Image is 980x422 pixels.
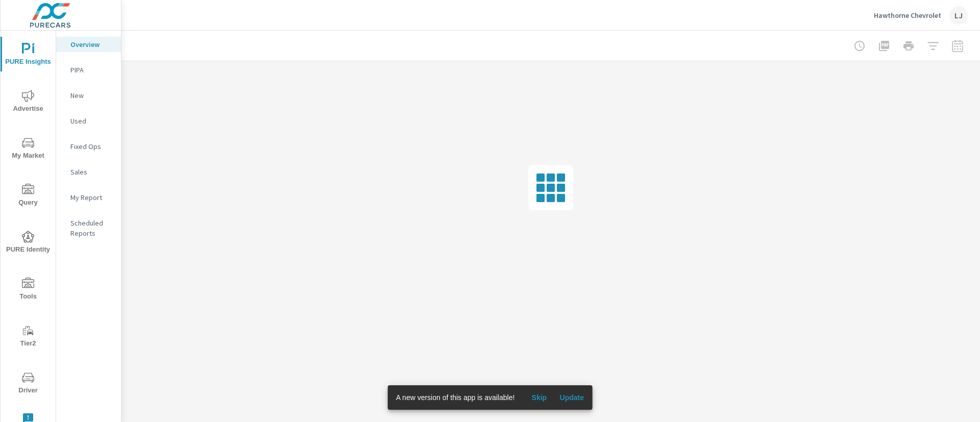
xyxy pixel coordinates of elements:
[56,215,121,241] div: Scheduled Reports
[555,389,588,406] button: Update
[70,167,113,177] p: Sales
[4,137,53,162] span: My Market
[70,39,113,49] p: Overview
[523,389,555,406] button: Skip
[949,6,968,24] div: LJ
[4,371,53,396] span: Driver
[56,164,121,180] div: Sales
[56,139,121,154] div: Fixed Ops
[56,88,121,103] div: New
[527,393,551,402] span: Skip
[4,325,53,350] span: Tier2
[396,393,515,402] span: A new version of this app is available!
[56,37,121,52] div: Overview
[56,113,121,129] div: Used
[4,231,53,256] span: PURE Identity
[4,90,53,115] span: Advertise
[4,184,53,209] span: Query
[874,11,941,20] p: Hawthorne Chevrolet
[4,278,53,303] span: Tools
[70,218,113,238] p: Scheduled Reports
[56,62,121,78] div: PIPA
[4,43,53,68] span: PURE Insights
[70,90,113,101] p: New
[559,393,584,402] span: Update
[56,190,121,205] div: My Report
[70,192,113,203] p: My Report
[70,116,113,126] p: Used
[70,65,113,75] p: PIPA
[70,141,113,152] p: Fixed Ops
